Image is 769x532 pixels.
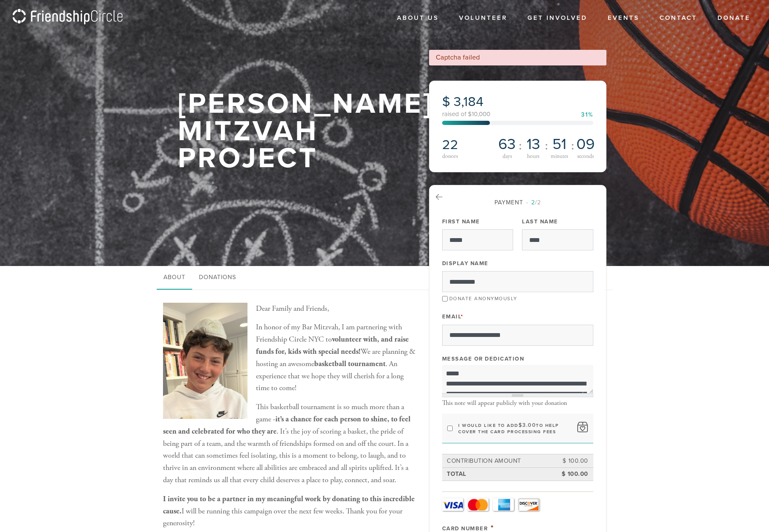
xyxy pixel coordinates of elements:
[571,139,574,152] span: :
[163,303,416,315] p: Dear Family and Friends,
[519,139,522,152] span: :
[527,154,539,160] span: hours
[442,355,524,363] label: Message or dedication
[458,422,572,435] label: I would like to add to help cover the card processing fees
[163,414,410,436] b: it’s a chance for each person to shine, to feel seen and celebrated for who they are
[314,359,386,369] b: basketball tournament
[601,10,646,26] a: Events
[163,494,415,516] b: I invite you to be a partner in my meaningful work by donating to this incredible cause.
[551,154,568,160] span: minutes
[163,321,416,394] p: In honor of my Bar Mitzvah, I am partnering with Friendship Circle NYC to We are planning & hosti...
[442,218,480,225] label: First Name
[391,10,445,26] a: About Us
[522,218,558,225] label: Last Name
[581,112,593,118] div: 31%
[531,199,535,206] span: 2
[429,50,606,65] li: Captcha failed
[442,111,593,117] div: raised of $10,000
[442,525,488,532] label: Card Number
[527,137,540,152] span: 13
[461,313,464,320] span: This field is required.
[526,199,541,206] span: /2
[157,266,192,290] a: About
[521,10,594,26] a: Get Involved
[442,137,494,153] h2: 22
[577,154,594,160] span: seconds
[552,455,590,467] td: $ 100.00
[442,313,464,320] label: Email
[522,422,536,429] span: 3.00
[518,498,539,511] a: Discover
[449,296,517,301] label: Donate Anonymously
[711,10,757,26] a: Donate
[442,153,494,159] div: donors
[442,498,463,511] a: Visa
[467,498,489,511] a: MasterCard
[163,493,416,529] p: I will be running this campaign over the next few weeks. Thank you for your generosity!
[503,154,512,160] span: days
[498,137,516,152] span: 63
[446,455,552,467] td: Contribution Amount
[13,9,122,25] img: logo_fc.png
[442,198,593,207] div: Payment
[256,334,409,356] b: volunteer with, and raise funds for, kids with special needs!
[442,399,593,407] div: This note will appear publicly with your donation
[453,10,514,26] a: Volunteer
[552,137,566,152] span: 51
[454,94,484,110] span: 3,184
[552,468,590,480] td: $ 100.00
[192,266,243,290] a: Donations
[163,401,416,486] p: This basketball tournament is so much more than a game - . It’s the joy of scoring a basket, the ...
[519,422,523,429] span: $
[442,94,450,110] span: $
[545,139,548,152] span: :
[653,10,704,26] a: Contact
[446,468,552,480] td: Total
[442,260,489,267] label: Display Name
[493,498,514,511] a: Amex
[576,137,595,152] span: 09
[178,90,433,172] h1: [PERSON_NAME] Mitzvah Project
